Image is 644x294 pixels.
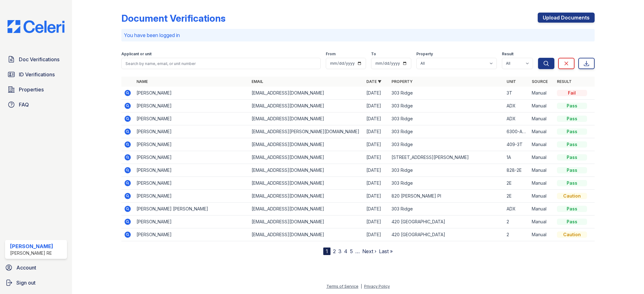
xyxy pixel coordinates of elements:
td: 409-3T [504,138,529,151]
a: 4 [344,248,347,254]
td: [DATE] [364,125,389,138]
a: 3 [338,248,341,254]
td: Manual [529,138,554,151]
td: 2 [504,228,529,241]
td: [PERSON_NAME] [134,228,249,241]
td: [DATE] [364,215,389,228]
td: 303 Ridge [389,177,504,190]
img: CE_Logo_Blue-a8612792a0a2168367f1c8372b55b34899dd931a85d93a1a3d3e32e68fde9ad4.png [3,20,69,33]
a: Upload Documents [538,13,595,23]
td: 303 Ridge [389,125,504,138]
a: Next › [362,248,376,254]
td: Manual [529,177,554,190]
a: Doc Verifications [5,53,67,66]
td: Manual [529,215,554,228]
td: [EMAIL_ADDRESS][DOMAIN_NAME] [249,177,364,190]
td: Manual [529,87,554,100]
td: 828-2E [504,164,529,177]
td: [PERSON_NAME] [134,190,249,203]
td: [EMAIL_ADDRESS][DOMAIN_NAME] [249,190,364,203]
td: [DATE] [364,100,389,112]
a: Account [3,261,69,274]
a: Date ▼ [366,79,381,84]
td: Manual [529,125,554,138]
td: 303 Ridge [389,138,504,151]
a: Sign out [3,276,69,289]
td: [EMAIL_ADDRESS][DOMAIN_NAME] [249,138,364,151]
td: [PERSON_NAME] [134,100,249,112]
td: 303 Ridge [389,112,504,125]
td: [DATE] [364,164,389,177]
span: Doc Verifications [19,56,59,63]
td: 820 [PERSON_NAME] Pl [389,190,504,203]
a: Result [557,79,572,84]
label: To [371,52,376,57]
td: [DATE] [364,228,389,241]
td: Manual [529,203,554,215]
label: Applicant or unit [121,52,152,57]
div: Caution [557,193,587,199]
td: [DATE] [364,177,389,190]
div: Pass [557,141,587,148]
div: [PERSON_NAME] RE [10,250,53,256]
td: 303 Ridge [389,203,504,215]
div: Pass [557,103,587,109]
div: Caution [557,231,587,238]
a: ID Verifications [5,68,67,81]
td: 6300-ADX [504,125,529,138]
div: Pass [557,116,587,122]
td: 2E [504,177,529,190]
td: [EMAIL_ADDRESS][DOMAIN_NAME] [249,228,364,241]
td: [EMAIL_ADDRESS][DOMAIN_NAME] [249,215,364,228]
span: Account [16,264,36,271]
td: [DATE] [364,138,389,151]
td: Manual [529,190,554,203]
td: [STREET_ADDRESS][PERSON_NAME] [389,151,504,164]
td: [PERSON_NAME] [134,138,249,151]
td: [DATE] [364,151,389,164]
td: 420 [GEOGRAPHIC_DATA] [389,228,504,241]
p: You have been logged in [124,31,592,39]
td: [PERSON_NAME] [134,164,249,177]
td: [PERSON_NAME] [134,112,249,125]
td: Manual [529,164,554,177]
td: [EMAIL_ADDRESS][DOMAIN_NAME] [249,203,364,215]
td: [DATE] [364,112,389,125]
a: Email [252,79,263,84]
td: [PERSON_NAME] [134,125,249,138]
span: … [355,248,360,255]
a: Terms of Service [326,284,358,289]
td: [EMAIL_ADDRESS][DOMAIN_NAME] [249,164,364,177]
td: Manual [529,228,554,241]
label: Property [416,52,433,57]
td: [DATE] [364,190,389,203]
td: [EMAIL_ADDRESS][DOMAIN_NAME] [249,87,364,100]
td: 420 [GEOGRAPHIC_DATA] [389,215,504,228]
a: Unit [507,79,516,84]
span: Properties [19,86,44,93]
div: [PERSON_NAME] [10,242,53,250]
div: Pass [557,167,587,173]
td: 303 Ridge [389,100,504,112]
a: Property [391,79,413,84]
td: 3T [504,87,529,100]
span: Sign out [16,279,36,286]
a: Properties [5,83,67,96]
td: Manual [529,151,554,164]
td: [EMAIL_ADDRESS][DOMAIN_NAME] [249,112,364,125]
td: Manual [529,100,554,112]
div: 1 [323,248,330,255]
span: ID Verifications [19,71,55,78]
td: 303 Ridge [389,87,504,100]
a: Privacy Policy [364,284,390,289]
td: [PERSON_NAME] [PERSON_NAME] [134,203,249,215]
span: FAQ [19,101,29,108]
td: ADX [504,100,529,112]
a: FAQ [5,98,67,111]
div: Document Verifications [121,13,225,24]
td: [PERSON_NAME] [134,151,249,164]
td: ADX [504,203,529,215]
a: Name [136,79,148,84]
label: Result [502,52,514,57]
